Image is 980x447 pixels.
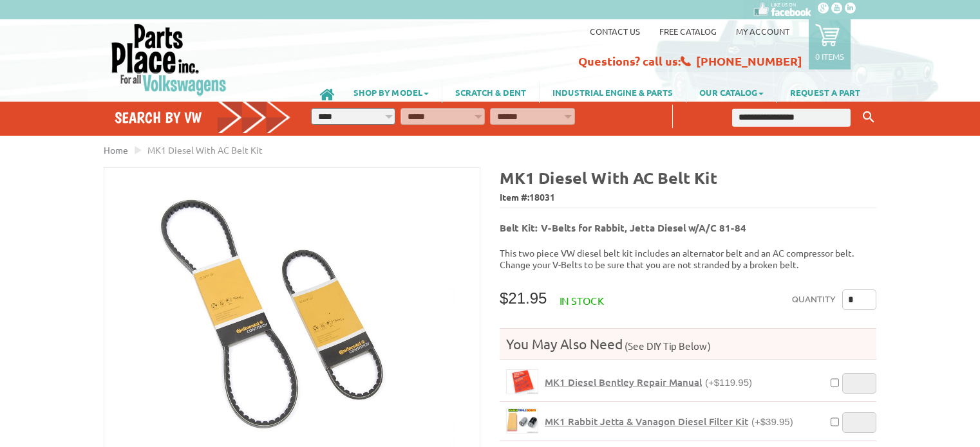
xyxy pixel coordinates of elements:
[623,340,711,352] span: (See DIY Tip Below)
[545,415,748,428] span: MK1 Rabbit Jetta & Vanagon Diesel Filter Kit
[792,289,836,310] label: Quantity
[590,26,640,37] a: Contact us
[147,144,263,156] span: MK1 Diesel With AC Belt Kit
[540,81,686,103] a: INDUSTRIAL ENGINE & PARTS
[341,81,442,103] a: SHOP BY MODEL
[809,19,851,69] a: 0 items
[506,408,538,433] a: MK1 Rabbit Jetta & Vanagon Diesel Filter Kit
[545,415,793,428] a: MK1 Rabbit Jetta & Vanagon Diesel Filter Kit(+$39.95)
[545,376,752,388] a: MK1 Diesel Bentley Repair Manual(+$119.95)
[500,167,717,188] b: MK1 Diesel With AC Belt Kit
[560,294,604,307] span: In stock
[815,51,844,62] p: 0 items
[507,370,538,394] img: MK1 Diesel Bentley Repair Manual
[659,26,717,37] a: Free Catalog
[442,81,539,103] a: SCRATCH & DENT
[751,416,793,427] span: (+$39.95)
[529,191,555,203] span: 18031
[110,23,228,96] img: Parts Place Inc!
[686,81,777,103] a: OUR CATALOG
[115,108,291,127] h4: Search by VW
[736,26,789,37] a: My Account
[500,335,876,352] h4: You May Also Need
[506,369,538,394] a: MK1 Diesel Bentley Repair Manual
[500,188,876,207] span: Item #:
[500,247,876,270] p: This two piece VW diesel belt kit includes an alternator belt and an AC compressor belt. Change y...
[104,144,128,156] a: Home
[507,409,538,433] img: MK1 Rabbit Jetta & Vanagon Diesel Filter Kit
[500,289,547,307] span: $21.95
[500,221,746,234] b: Belt Kit: V-Belts for Rabbit, Jetta Diesel w/A/C 81-84
[705,377,752,388] span: (+$119.95)
[545,376,702,388] span: MK1 Diesel Bentley Repair Manual
[859,107,878,128] button: Keyword Search
[777,81,873,103] a: REQUEST A PART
